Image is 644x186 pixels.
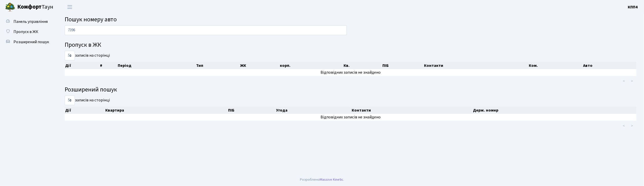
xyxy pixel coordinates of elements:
b: Комфорт [17,3,42,11]
th: корп. [279,62,343,69]
th: Угода [276,107,351,114]
h4: Розширений пошук [65,86,636,94]
th: Ком. [529,62,583,69]
th: Кв. [343,62,382,69]
th: ЖК [240,62,279,69]
th: ПІБ [228,107,276,114]
td: Відповідних записів не знайдено [65,114,636,121]
th: Контакти [351,107,473,114]
a: Розширений пошук [3,37,53,47]
a: КПП4 [628,4,638,10]
select: записів на сторінці [65,96,75,105]
img: logo.png [5,2,15,12]
td: Відповідних записів не знайдено [65,69,636,76]
input: Пошук [65,25,347,35]
a: Пропуск в ЖК [3,27,53,37]
th: Дії [65,62,99,69]
span: Пропуск в ЖК [13,29,38,35]
th: Період [117,62,196,69]
th: Квартира [105,107,228,114]
span: Панель управління [13,19,48,24]
th: # [99,62,117,69]
label: записів на сторінці [65,96,110,105]
a: Massive Kinetic [320,177,343,182]
th: Тип [196,62,240,69]
th: Держ. номер [473,107,637,114]
th: ПІБ [382,62,423,69]
h4: Пропуск в ЖК [65,41,636,49]
th: Авто [583,62,636,69]
th: Дії [65,107,105,114]
a: Панель управління [3,17,53,27]
select: записів на сторінці [65,51,75,60]
th: Контакти [423,62,529,69]
span: Таун [17,3,53,11]
label: записів на сторінці [65,51,110,60]
button: Переключити навігацію [63,3,76,11]
div: Розроблено . [300,177,344,182]
span: Пошук номеру авто [65,15,117,24]
span: Розширений пошук [13,39,49,45]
